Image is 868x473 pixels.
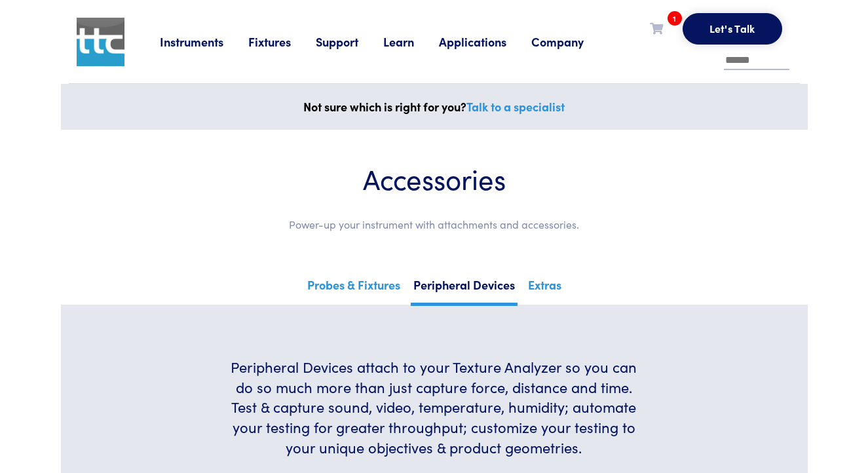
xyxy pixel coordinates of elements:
span: 1 [668,11,682,26]
a: Peripheral Devices [411,274,518,306]
p: Not sure which is right for you? [69,97,800,117]
p: Power-up your instrument with attachments and accessories. [100,216,768,233]
a: Instruments [160,33,248,50]
a: Learn [383,33,439,50]
a: Company [531,33,609,50]
a: Fixtures [248,33,316,50]
a: Talk to a specialist [466,98,565,115]
h1: Accessories [100,161,768,196]
a: Extras [525,274,564,303]
a: Probes & Fixtures [305,274,403,303]
a: Applications [439,33,531,50]
button: Let's Talk [683,13,782,45]
h6: Peripheral Devices attach to your Texture Analyzer so you can do so much more than just capture f... [228,357,640,458]
img: ttc_logo_1x1_v1.0.png [77,18,125,66]
a: 1 [650,20,663,36]
a: Support [316,33,383,50]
